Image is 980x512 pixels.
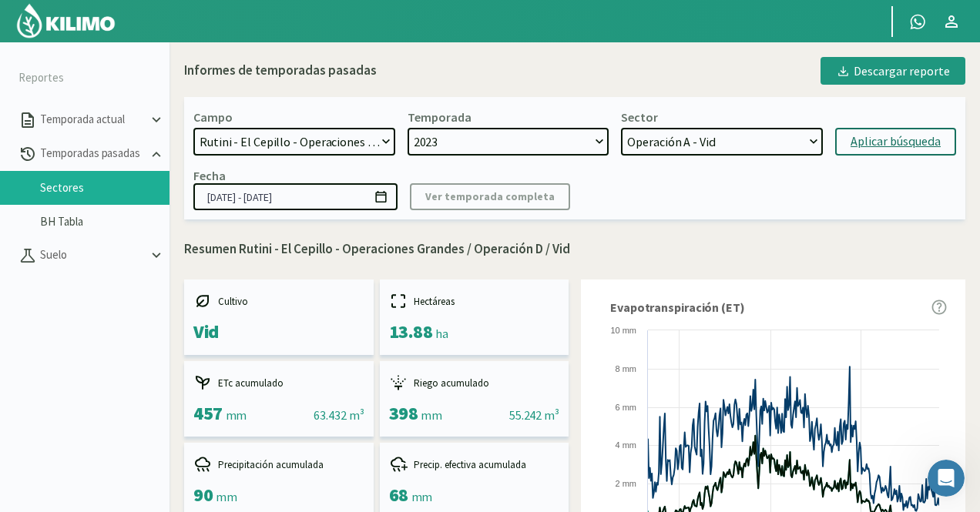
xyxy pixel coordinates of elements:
div: Aplicar búsqueda [851,132,941,151]
text: 10 mm [610,326,636,335]
div: Descargar reporte [836,62,950,80]
span: ha [435,326,448,341]
button: Descargar reporte [821,57,965,85]
div: Cultivo [193,292,364,310]
span: 90 [193,483,213,507]
div: ETc acumulado [193,373,364,392]
a: Sectores [40,181,169,195]
kil-mini-card: report-summary-cards.ACCUMULATED_ETC [184,361,374,437]
a: BH Tabla [40,215,169,229]
div: Riego acumulado [389,373,560,392]
span: Vid [193,320,219,343]
p: Suelo [37,246,148,264]
div: Informes de temporadas pasadas [184,61,377,81]
span: 68 [389,483,408,507]
span: Evapotranspiración (ET) [610,298,745,316]
span: 457 [193,401,223,425]
span: mm [226,407,247,423]
span: mm [421,407,441,423]
p: Temporada actual [37,111,148,129]
p: Temporadas pasadas [37,145,148,162]
kil-mini-card: report-summary-cards.CROP [184,279,374,355]
div: Precip. efectiva acumulada [389,455,560,474]
text: 8 mm [616,364,637,373]
div: Campo [193,109,233,125]
div: Temporada [408,109,472,125]
span: mm [216,489,237,504]
div: Precipitación acumulada [193,455,364,474]
text: 2 mm [616,479,637,488]
span: 398 [389,401,418,425]
div: Fecha [193,168,226,183]
kil-mini-card: report-summary-cards.ACCUMULATED_IRRIGATION [380,361,569,437]
text: 4 mm [616,440,637,450]
span: 13.88 [389,320,433,343]
div: 55.242 m³ [509,406,559,424]
span: mm [411,489,432,504]
img: Kilimo [15,2,116,39]
div: Hectáreas [389,292,560,310]
input: dd/mm/yyyy - dd/mm/yyyy [193,183,398,210]
kil-mini-card: report-summary-cards.HECTARES [380,279,569,355]
button: Aplicar búsqueda [835,128,956,156]
iframe: Intercom live chat [928,460,965,497]
div: 63.432 m³ [314,406,364,424]
text: 6 mm [616,403,637,412]
p: Resumen Rutini - El Cepillo - Operaciones Grandes / Operación D / Vid [184,239,965,259]
div: Sector [621,109,658,125]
